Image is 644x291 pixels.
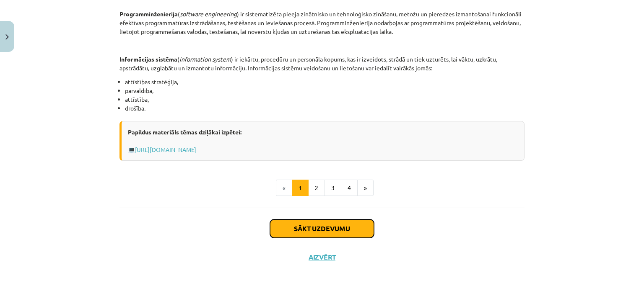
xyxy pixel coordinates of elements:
li: attīstības stratēģija, [125,77,525,86]
li: pārvaldība, [125,86,525,95]
button: » [357,180,374,196]
button: 4 [341,180,358,196]
a: [URL][DOMAIN_NAME] [135,146,196,153]
button: Sākt uzdevumu [270,219,374,238]
div: 💻 [119,121,525,161]
button: 3 [325,180,341,196]
nav: Page navigation example [119,180,525,196]
li: attīstība, [125,95,525,104]
em: information system [179,55,231,63]
p: ( ) ir sistematizēta pieeja zinātnisko un tehnoloģisko zināšanu, metožu un pieredzes izmantošanai... [119,10,525,36]
img: icon-close-lesson-0947bae3869378f0d4975bcd49f059093ad1ed9edebbc8119c70593378902aed.svg [5,34,9,40]
p: ( ) ir iekārtu, procedūru un personāla kopums, kas ir izveidots, strādā un tiek uzturēts, lai vāk... [119,55,525,72]
strong: Informācijas sistēma [119,55,177,63]
strong: Papildus materiāls tēmas dziļākai izpētei: [128,128,241,136]
button: Aizvērt [306,253,338,261]
button: 2 [308,180,325,196]
em: software engineering [180,10,237,18]
li: drošība. [125,104,525,113]
button: 1 [292,180,309,196]
strong: Programminženierija [119,10,178,18]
